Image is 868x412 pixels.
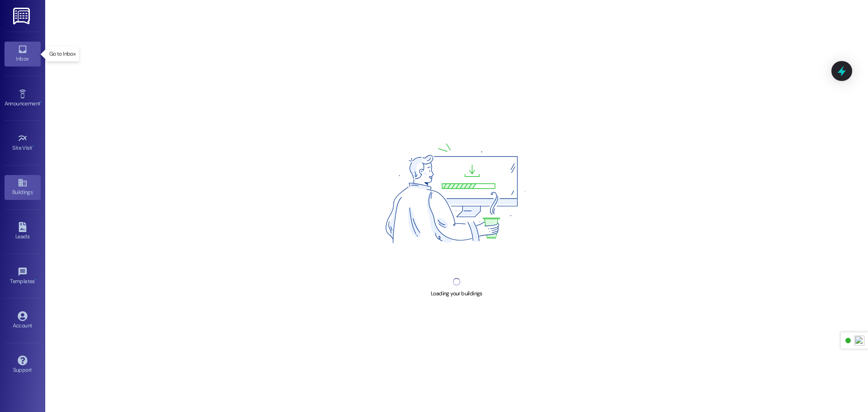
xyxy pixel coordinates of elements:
span: • [35,277,36,283]
a: Templates • [5,264,41,289]
span: • [40,99,42,105]
div: Loading your buildings [431,289,482,298]
a: Support [5,353,41,377]
span: • [33,143,34,150]
a: Leads [5,219,41,244]
a: Buildings [5,175,41,199]
a: Inbox [5,42,41,66]
a: Account [5,308,41,333]
a: Site Visit • [5,131,41,155]
img: ResiDesk Logo [13,8,32,24]
p: Go to Inbox [49,50,75,58]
